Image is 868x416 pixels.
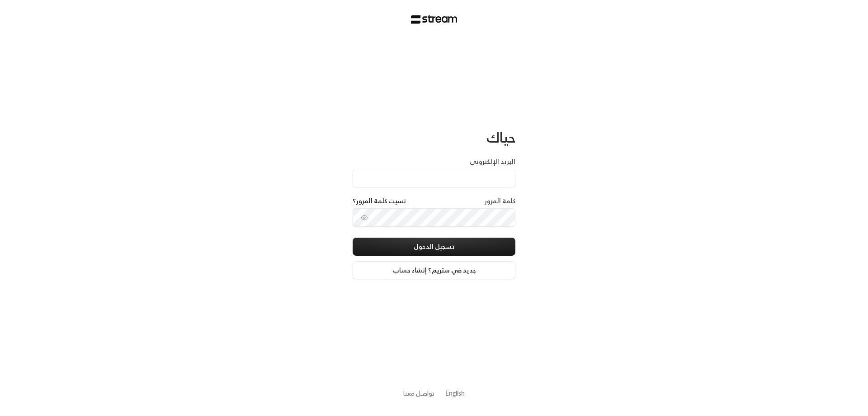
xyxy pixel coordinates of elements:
[445,385,465,402] a: English
[486,125,515,149] span: حياك
[353,261,515,279] a: جديد في ستريم؟ إنشاء حساب
[470,157,515,166] label: البريد الإلكتروني
[485,196,515,206] label: كلمة المرور
[411,15,458,24] img: Stream Logo
[353,196,406,206] a: نسيت كلمة المرور؟
[403,388,434,398] button: تواصل معنا
[403,387,434,399] a: تواصل معنا
[353,238,515,256] button: تسجيل الدخول
[357,210,372,225] button: toggle password visibility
